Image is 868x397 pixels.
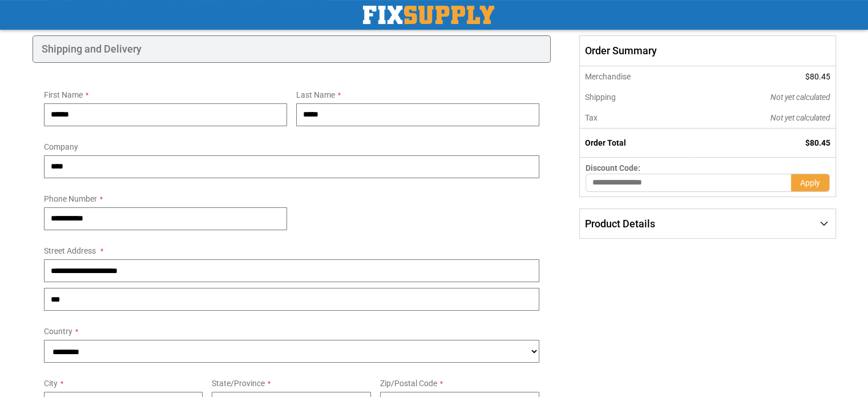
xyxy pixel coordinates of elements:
span: State/Province [212,379,265,388]
span: Discount Code: [586,163,640,173]
th: Tax [580,107,693,129]
span: Country [44,327,72,336]
span: First Name [44,90,83,99]
span: City [44,379,58,388]
span: $80.45 [805,72,830,81]
span: Street Address [44,246,96,255]
a: store logo [363,6,494,24]
button: Apply [791,174,830,192]
th: Merchandise [580,66,693,87]
span: Product Details [585,218,655,230]
span: Not yet calculated [770,113,830,122]
span: $80.45 [805,138,830,147]
div: Shipping and Delivery [33,35,551,63]
strong: Order Total [585,138,626,147]
span: Company [44,142,78,151]
span: Last Name [296,90,335,99]
span: Phone Number [44,194,97,203]
img: Fix Industrial Supply [363,6,494,24]
span: Not yet calculated [770,93,830,102]
span: Shipping [585,93,616,102]
span: Order Summary [579,35,835,66]
span: Apply [800,178,820,187]
span: Zip/Postal Code [380,379,437,388]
